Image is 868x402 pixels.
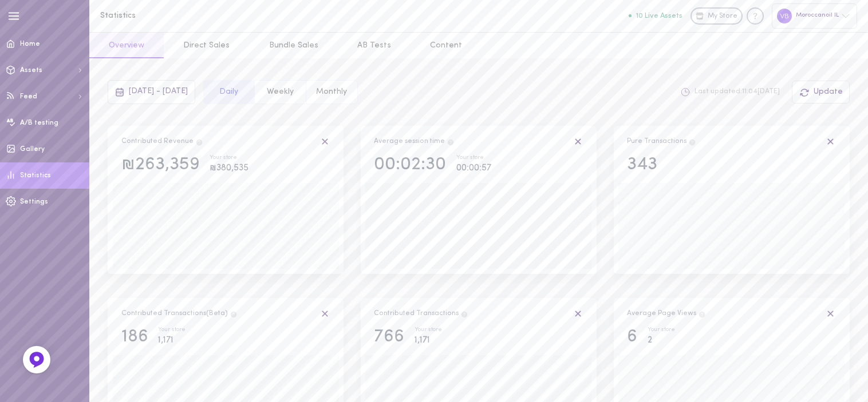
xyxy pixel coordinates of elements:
div: Your store [158,327,186,333]
button: AB Tests [338,33,411,58]
img: Feedback Button [28,351,45,368]
button: 10 Live Assets [629,12,682,19]
h1: Statistics [100,11,289,20]
div: 1,171 [158,333,186,348]
div: Pure Transactions [627,137,696,147]
button: Weekly [254,80,306,104]
span: Gallery [20,146,45,153]
div: 2 [648,333,675,348]
div: Contributed Transactions (Beta) [121,309,238,319]
button: Daily [203,80,255,104]
span: Last updated : 11:04[DATE] [695,87,780,97]
span: Transactions from visitors who interacted with Dialogue assets [230,310,238,317]
a: 10 Live Assets [629,12,691,20]
div: 6 [627,327,637,347]
div: 00:00:57 [456,161,491,176]
button: Monthly [306,80,358,104]
div: 343 [627,155,657,175]
span: My Store [708,11,737,22]
span: Feed [20,93,37,100]
div: ₪380,535 [210,161,248,176]
span: Revenue from visitors who interacted with Dialogue assets [195,138,203,145]
div: Your store [415,327,442,333]
span: Statistics [20,172,51,179]
span: Settings [20,198,48,205]
div: Your store [210,155,248,161]
span: Time spent on site by visitors who engage with Dialogue asset [447,138,455,145]
span: A/B testing [20,120,58,126]
div: Your store [648,327,675,333]
span: Home [20,41,40,47]
div: 186 [121,327,148,347]
span: [DATE] - [DATE] [129,87,188,95]
div: 1,171 [415,333,442,348]
div: Contributed Transactions [374,309,468,319]
div: 766 [374,327,404,347]
span: Transactions from visitors who interacted with Dialogue assets [460,310,468,317]
div: ₪263,359 [121,155,200,175]
div: 00:02:30 [374,155,446,175]
span: Assets [20,67,42,74]
button: Bundle Sales [250,33,338,58]
div: Moroccanoil IL [772,3,857,28]
span: Total transactions from users who clicked on a product through Dialogue assets, and purchased the... [688,138,696,145]
a: My Store [691,7,743,25]
button: Overview [89,33,164,58]
button: Content [411,33,482,58]
span: The average amount of page views of visitors who interacted with Dialogue assets compared to all ... [698,310,706,317]
div: Average Page Views [627,309,706,319]
span: Update [814,87,843,96]
div: Knowledge center [747,7,764,25]
div: Your store [456,155,491,161]
div: Contributed Revenue [121,137,203,147]
div: Average session time [374,137,455,147]
button: Direct Sales [164,33,249,58]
